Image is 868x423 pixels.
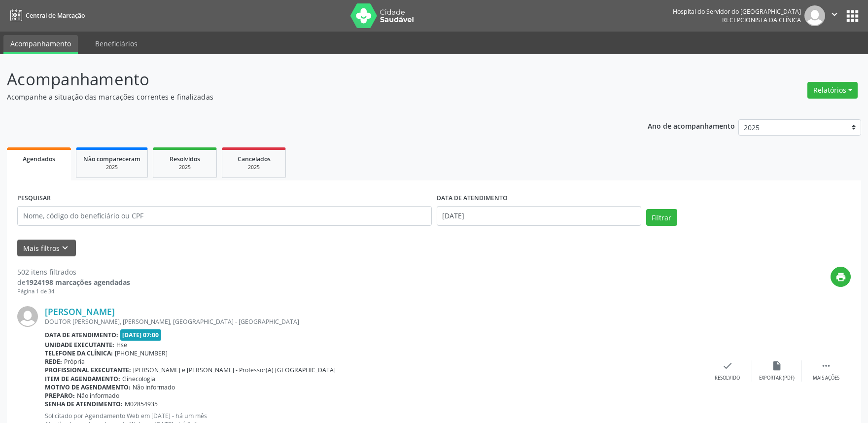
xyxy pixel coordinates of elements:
label: PESQUISAR [17,191,51,206]
span: Agendados [23,155,55,163]
button: print [831,267,851,287]
span: Cancelados [238,155,271,163]
div: Mais ações [813,375,839,382]
button: Relatórios [807,82,858,99]
b: Unidade executante: [45,341,114,349]
strong: 1924198 marcações agendadas [26,278,130,287]
a: [PERSON_NAME] [45,306,115,317]
span: Resolvidos [170,155,200,163]
button:  [825,5,844,26]
button: Filtrar [646,209,677,226]
span: Não informado [133,383,175,391]
i: print [835,272,846,282]
p: Ano de acompanhamento [648,119,735,132]
span: [PERSON_NAME] e [PERSON_NAME] - Professor(A) [GEOGRAPHIC_DATA] [133,366,336,374]
b: Data de atendimento: [45,331,118,339]
label: DATA DE ATENDIMENTO [437,191,508,206]
b: Motivo de agendamento: [45,383,131,391]
div: 2025 [160,164,209,171]
span: Própria [64,357,85,366]
div: DOUTOR [PERSON_NAME], [PERSON_NAME], [GEOGRAPHIC_DATA] - [GEOGRAPHIC_DATA] [45,317,703,326]
a: Central de Marcação [7,7,85,24]
div: Exportar (PDF) [759,375,795,382]
img: img [804,5,825,26]
div: 2025 [229,164,278,171]
span: Não compareceram [83,155,140,163]
p: Acompanhe a situação das marcações correntes e finalizadas [7,92,605,102]
span: [PHONE_NUMBER] [115,349,168,357]
span: Não informado [77,391,119,400]
span: Recepcionista da clínica [722,16,801,24]
input: Selecione um intervalo [437,206,641,226]
b: Preparo: [45,391,75,400]
button: apps [844,7,861,25]
b: Telefone da clínica: [45,349,113,357]
div: 2025 [83,164,140,171]
input: Nome, código do beneficiário ou CPF [17,206,432,226]
img: img [17,306,38,327]
div: Hospital do Servidor do [GEOGRAPHIC_DATA] [673,7,801,16]
span: Central de Marcação [26,11,85,20]
i:  [829,9,840,20]
div: de [17,277,130,287]
span: M02854935 [125,400,158,408]
button: Mais filtroskeyboard_arrow_down [17,240,76,257]
p: Acompanhamento [7,67,605,92]
b: Rede: [45,357,62,366]
b: Senha de atendimento: [45,400,123,408]
div: Página 1 de 34 [17,287,130,296]
b: Item de agendamento: [45,375,120,383]
a: Acompanhamento [3,35,78,54]
b: Profissional executante: [45,366,131,374]
span: [DATE] 07:00 [120,329,162,341]
span: Ginecologia [122,375,155,383]
div: Resolvido [715,375,740,382]
i: check [722,360,733,371]
i: insert_drive_file [771,360,782,371]
span: Hse [116,341,127,349]
a: Beneficiários [88,35,144,52]
i:  [821,360,832,371]
i: keyboard_arrow_down [60,243,70,253]
div: 502 itens filtrados [17,267,130,277]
